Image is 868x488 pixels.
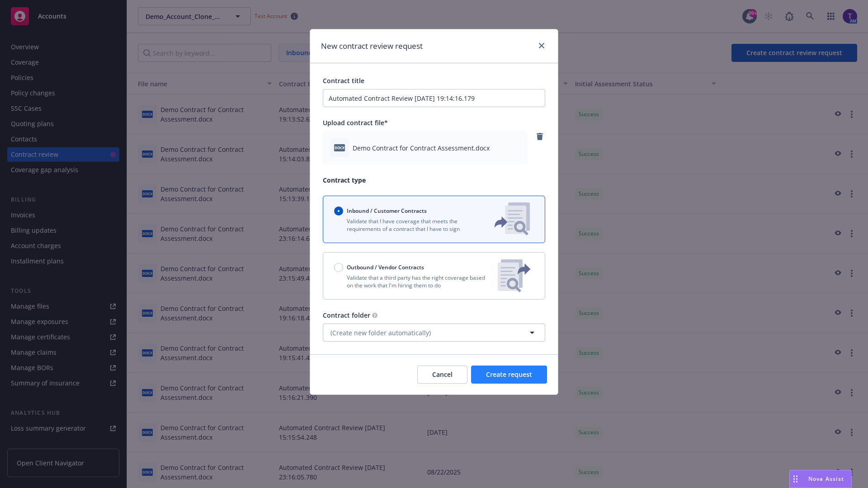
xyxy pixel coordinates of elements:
[334,206,343,216] input: Inbound / Customer Contracts
[334,263,343,272] input: Outbound / Vendor Contracts
[323,89,545,107] input: Enter a title for this contract
[323,324,545,342] button: (Create new folder automatically)
[789,470,852,488] button: Nova Assist
[334,144,345,151] span: docx
[417,366,467,384] button: Cancel
[534,131,545,142] a: remove
[323,252,545,300] button: Outbound / Vendor ContractsValidate that a third party has the right coverage based on the work t...
[323,175,545,185] p: Contract type
[323,311,370,319] span: Contract folder
[432,370,453,379] span: Cancel
[353,143,490,153] span: Demo Contract for Contract Assessment.docx
[323,196,545,243] button: Inbound / Customer ContractsValidate that I have coverage that meets the requirements of a contra...
[321,40,423,52] h1: New contract review request
[323,118,388,127] span: Upload contract file*
[347,207,427,215] span: Inbound / Customer Contracts
[334,217,480,233] p: Validate that I have coverage that meets the requirements of a contract that I have to sign
[323,76,364,85] span: Contract title
[471,366,547,384] button: Create request
[536,40,547,51] a: close
[330,328,431,338] span: (Create new folder automatically)
[486,370,532,379] span: Create request
[808,475,844,483] span: Nova Assist
[790,470,801,488] div: Drag to move
[334,274,491,289] p: Validate that a third party has the right coverage based on the work that I'm hiring them to do
[347,263,424,271] span: Outbound / Vendor Contracts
